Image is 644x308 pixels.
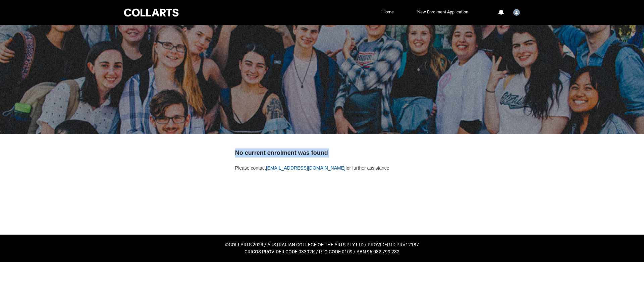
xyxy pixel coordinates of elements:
span: Please contact for further assistance [235,165,389,171]
a: Home [381,7,395,17]
button: User Profile Student.bcoulso.20230519 [512,6,522,17]
img: Student.bcoulso.20230519 [513,9,520,16]
a: New Enrolment Application [416,7,470,17]
a: [EMAIL_ADDRESS][DOMAIN_NAME] [266,165,345,171]
span: No current enrolment was found [235,149,328,156]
